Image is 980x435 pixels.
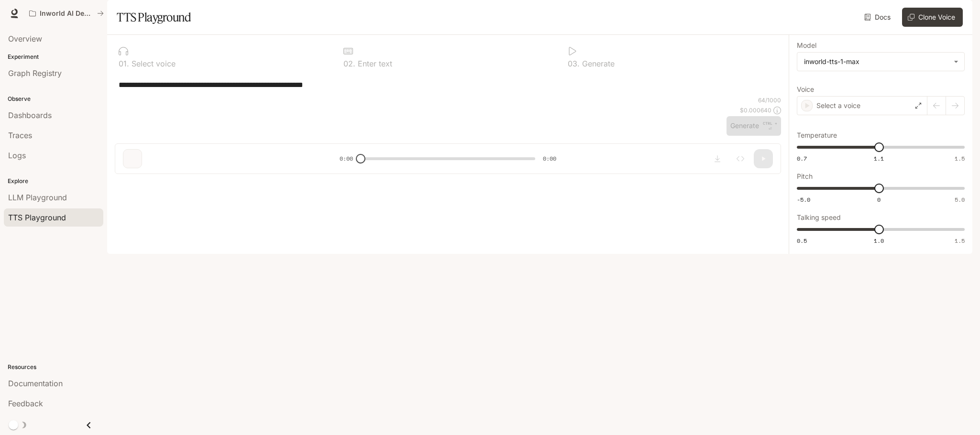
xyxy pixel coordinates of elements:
p: Pitch [797,173,813,180]
button: All workspaces [25,4,108,23]
div: inworld-tts-1-max [804,57,949,66]
p: 0 3 . [568,60,580,67]
span: -5.0 [797,196,810,204]
p: $ 0.000640 [740,106,771,114]
span: 1.5 [955,237,965,245]
span: 1.1 [874,154,884,163]
a: Docs [862,8,894,27]
h1: TTS Playground [117,8,191,27]
p: Talking speed [797,214,841,221]
p: 0 1 . [119,60,129,67]
span: 0 [877,196,881,204]
p: Enter text [355,60,392,67]
span: 1.0 [874,237,884,245]
span: 5.0 [955,196,965,204]
p: Model [797,42,816,49]
p: Generate [580,60,615,67]
span: 1.5 [955,154,965,163]
span: 0.5 [797,237,807,245]
p: 64 / 1000 [758,96,781,104]
p: 0 2 . [343,60,355,67]
p: Inworld AI Demos [40,10,93,18]
span: 0.7 [797,154,807,163]
div: inworld-tts-1-max [797,53,964,71]
p: Select voice [129,60,176,67]
p: Temperature [797,132,837,139]
p: Select a voice [816,101,860,110]
p: Voice [797,86,814,93]
button: Clone Voice [902,8,963,27]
